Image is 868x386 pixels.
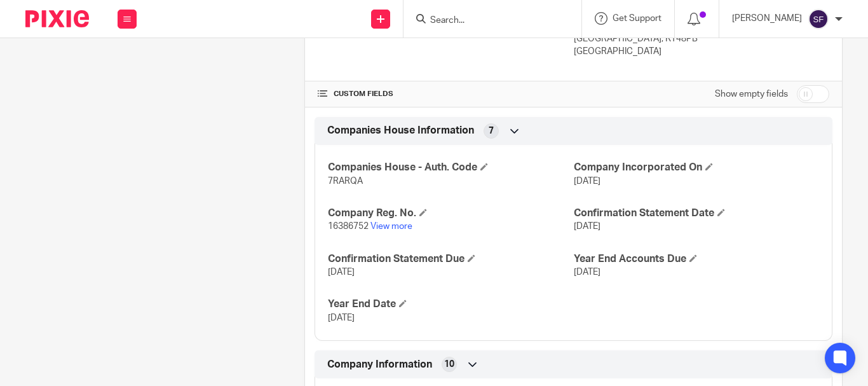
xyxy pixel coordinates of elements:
[574,268,600,277] span: [DATE]
[489,125,494,137] span: 7
[613,14,661,23] span: Get Support
[574,252,819,266] h4: Year End Accounts Due
[328,298,573,311] h4: Year End Date
[715,88,788,100] label: Show empty fields
[328,207,573,220] h4: Company Reg. No.
[574,32,829,45] p: [GEOGRAPHIC_DATA], KT48PB
[574,207,819,220] h4: Confirmation Statement Date
[574,45,829,58] p: [GEOGRAPHIC_DATA]
[328,268,355,277] span: [DATE]
[444,358,454,371] span: 10
[574,177,600,186] span: [DATE]
[574,161,819,174] h4: Company Incorporated On
[328,252,573,266] h4: Confirmation Statement Due
[318,89,573,99] h4: CUSTOM FIELDS
[328,222,369,231] span: 16386752
[328,314,355,322] span: [DATE]
[327,124,474,137] span: Companies House Information
[808,9,829,29] img: svg%3E
[732,12,802,25] p: [PERSON_NAME]
[574,222,600,231] span: [DATE]
[328,161,573,174] h4: Companies House - Auth. Code
[328,177,363,186] span: 7RARQA
[429,15,543,27] input: Search
[370,222,412,231] a: View more
[25,10,89,27] img: Pixie
[327,358,432,371] span: Company Information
